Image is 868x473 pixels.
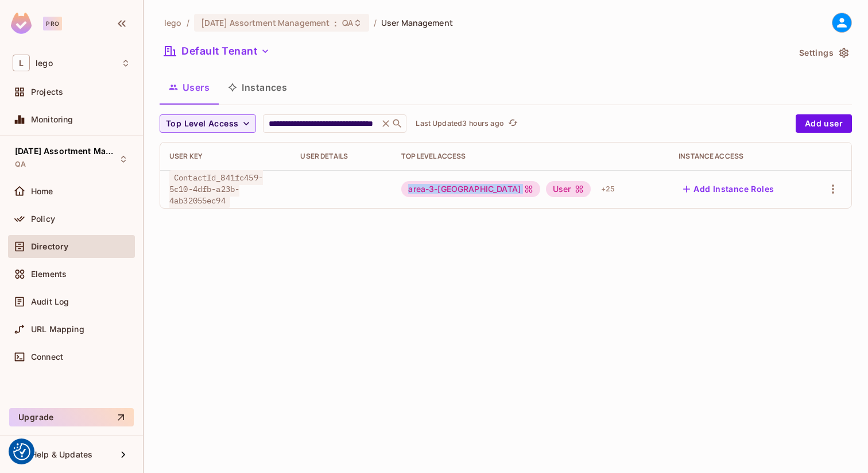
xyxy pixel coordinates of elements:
[401,181,540,197] div: area-3-[GEOGRAPHIC_DATA]
[796,114,852,133] button: Add user
[160,114,256,133] button: Top Level Access
[169,170,263,208] span: ContactId_841fc459-5c10-4dfb-a23b-4ab32055ec94
[219,73,296,102] button: Instances
[166,117,238,131] span: Top Level Access
[31,242,68,251] span: Directory
[31,270,67,279] span: Elements
[374,17,377,28] li: /
[160,73,219,102] button: Users
[187,17,189,28] li: /
[679,152,799,161] div: Instance Access
[504,117,520,130] span: Click to refresh data
[169,152,282,161] div: User Key
[15,147,118,156] span: [DATE] Assortment Management
[342,17,353,28] span: QA
[13,55,30,71] span: L
[15,160,26,169] span: QA
[13,443,30,460] img: Revisit consent button
[31,187,53,196] span: Home
[164,17,182,28] span: the active workspace
[31,352,63,362] span: Connect
[31,325,84,334] span: URL Mapping
[31,214,55,224] span: Policy
[381,17,453,28] span: User Management
[31,450,92,459] span: Help & Updates
[36,59,53,68] span: Workspace: lego
[508,118,518,129] span: refresh
[31,115,73,124] span: Monitoring
[795,44,852,62] button: Settings
[31,87,63,97] span: Projects
[546,181,591,197] div: User
[160,42,274,60] button: Default Tenant
[401,152,660,161] div: Top Level Access
[300,152,383,161] div: User Details
[679,180,778,198] button: Add Instance Roles
[31,297,69,306] span: Audit Log
[334,18,338,28] span: :
[43,17,62,30] div: Pro
[11,13,32,34] img: SReyMgAAAABJRU5ErkJggg==
[201,17,330,28] span: [DATE] Assortment Management
[9,408,134,426] button: Upgrade
[13,443,30,460] button: Consent Preferences
[506,117,520,130] button: refresh
[596,180,619,198] div: + 25
[416,119,503,128] p: Last Updated 3 hours ago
